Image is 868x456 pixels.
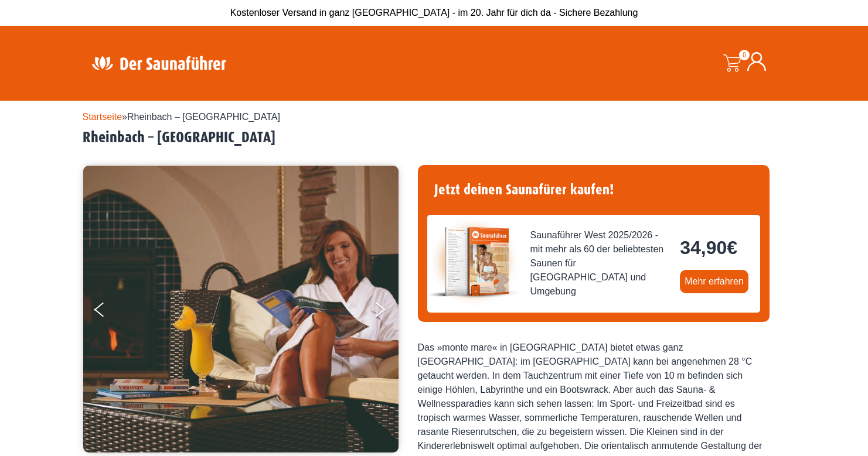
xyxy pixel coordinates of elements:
[230,8,638,18] span: Kostenloser Versand in ganz [GEOGRAPHIC_DATA] - im 20. Jahr für dich da - Sichere Bezahlung
[727,237,737,258] span: €
[680,237,737,258] bdi: 34,90
[530,228,671,299] span: Saunaführer West 2025/2026 - mit mehr als 60 der beliebtesten Saunen für [GEOGRAPHIC_DATA] und Um...
[739,50,750,60] span: 0
[680,270,748,293] a: Mehr erfahren
[427,174,760,205] h4: Jetzt deinen Saunafürer kaufen!
[83,112,280,122] span: »
[373,297,403,327] button: Next
[83,112,122,122] a: Startseite
[83,129,786,147] h2: Rheinbach – [GEOGRAPHIC_DATA]
[127,112,280,122] span: Rheinbach – [GEOGRAPHIC_DATA]
[427,215,521,308] img: der-saunafuehrer-2025-west.jpg
[94,297,124,327] button: Previous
